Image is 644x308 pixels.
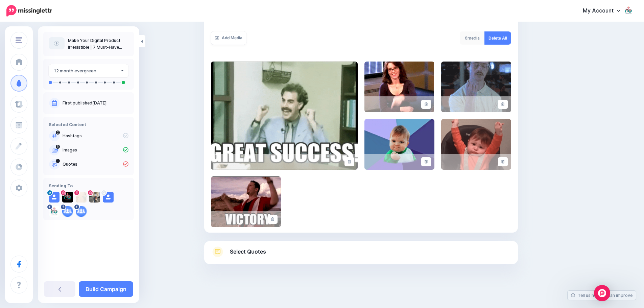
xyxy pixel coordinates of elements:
img: article-default-image-icon.png [49,37,65,49]
a: [DATE] [92,100,106,105]
img: 485211556_1235285974875661_2420593909367147222_n-bsa154802.jpg [76,192,87,203]
span: Select Quotes [230,247,266,256]
span: 1 [56,159,60,163]
p: First published [63,100,128,106]
div: Select Media [211,2,511,227]
a: Tell us how we can improve [568,291,636,300]
div: 12 month evergreen [54,67,120,75]
img: user_default_image.png [103,192,114,203]
button: 12 month evergreen [49,64,128,77]
img: M7KLBONDZHQEXX4G9CNCITVKL2YI1BW5.gif [364,119,434,170]
img: 357774252_272542952131600_5124155199893867819_n-bsa140707.jpg [62,192,73,203]
p: Make Your Digital Product Irresistible | 7 Must-Have Ingredients for Success [68,37,128,51]
img: RR08HJIOMGMRQ45RRMVBKE9USZHNWCEH.gif [211,62,358,170]
img: aDtjnaRy1nj-bsa139535.png [76,206,87,217]
a: My Account [576,3,634,19]
img: aDtjnaRy1nj-bsa139534.png [62,206,73,217]
a: Add Media [211,31,246,45]
img: user_default_image.png [49,192,59,203]
h4: Selected Content [49,122,128,127]
a: Select Quotes [211,246,511,264]
h4: Sending To [49,183,128,188]
img: 9MJ975XQYL2BMATYFB7UTBR00VDY8QZK.gif [441,62,511,112]
img: menu.png [16,37,22,43]
a: Delete All [484,31,511,45]
p: Hashtags [63,133,128,139]
img: 293739338_113555524758435_6240255962081998429_n-bsa139531.jpg [49,206,59,217]
div: Open Intercom Messenger [594,285,610,301]
div: media [460,31,485,45]
img: VUBNQXQM7DY2H9B9VHS8NM5LKG6U1R2N.gif [364,62,434,112]
img: 2NPA31ESTUEU1QN857PT0YFW3J0MDI4F.gif [441,119,511,170]
span: 6 [56,145,60,149]
span: 2 [56,131,60,135]
img: 223274431_207235061409589_3165409955215223380_n-bsa154803.jpg [89,192,100,203]
img: FON6SLW7EWC3PQQY11XRQVVS5DW8738H.gif [211,176,281,227]
span: 6 [465,35,468,41]
img: Missinglettr [6,5,52,17]
p: Quotes [63,161,128,167]
p: Images [63,147,128,153]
